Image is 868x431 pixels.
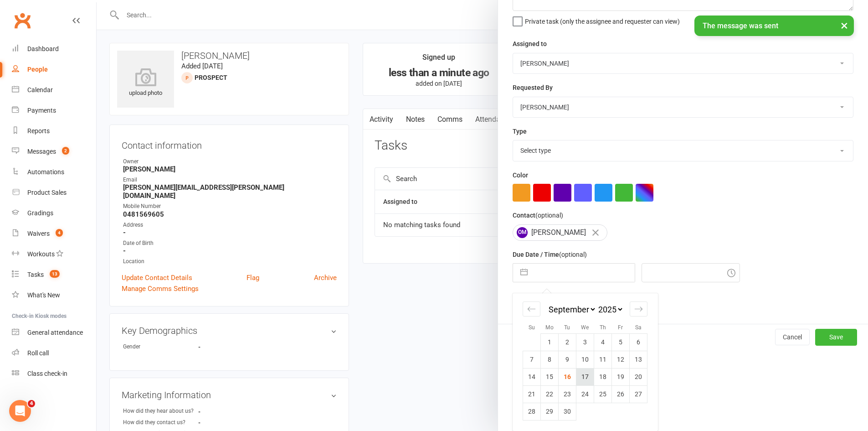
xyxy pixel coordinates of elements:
td: Monday, September 22, 2025 [541,385,559,403]
label: Email preferences [513,291,565,301]
label: Requested By [513,83,553,93]
td: Friday, September 26, 2025 [612,385,630,403]
td: Tuesday, September 9, 2025 [559,351,576,368]
a: Product Sales [12,182,96,203]
td: Wednesday, September 24, 2025 [576,385,594,403]
td: Tuesday, September 2, 2025 [559,333,576,351]
span: 4 [28,400,35,407]
td: Thursday, September 25, 2025 [594,385,612,403]
div: Roll call [27,349,49,357]
small: (optional) [535,212,563,219]
a: General attendance kiosk mode [12,322,96,343]
button: × [836,16,853,35]
div: [PERSON_NAME] [513,224,607,241]
td: Sunday, September 21, 2025 [523,385,541,403]
a: People [12,59,96,80]
a: Class kiosk mode [12,363,96,384]
label: Due Date / Time [513,249,587,260]
button: Save [815,329,857,345]
td: Saturday, September 27, 2025 [630,385,647,403]
a: Messages 2 [12,141,96,162]
small: Th [600,324,606,331]
div: General attendance [27,329,83,336]
td: Tuesday, September 23, 2025 [559,385,576,403]
small: Mo [545,324,554,331]
td: Friday, September 5, 2025 [612,333,630,351]
td: Monday, September 15, 2025 [541,368,559,385]
td: Saturday, September 20, 2025 [630,368,647,385]
div: Move backward to switch to the previous month. [523,301,540,317]
label: Type [513,126,527,136]
td: Monday, September 29, 2025 [541,403,559,420]
label: Color [513,170,528,180]
div: Calendar [513,293,657,431]
div: Product Sales [27,189,67,196]
a: Dashboard [12,39,96,59]
td: Saturday, September 6, 2025 [630,333,647,351]
div: Automations [27,168,64,176]
div: Workouts [27,250,55,258]
div: What's New [27,291,60,299]
small: Sa [635,324,642,331]
div: Reports [27,127,50,135]
td: Sunday, September 7, 2025 [523,351,541,368]
td: Sunday, September 28, 2025 [523,403,541,420]
small: We [581,324,589,331]
div: Move forward to switch to the next month. [630,301,647,317]
td: Tuesday, September 16, 2025 [559,368,576,385]
td: Thursday, September 4, 2025 [594,333,612,351]
td: Sunday, September 14, 2025 [523,368,541,385]
label: Assigned to [513,39,547,49]
td: Monday, September 1, 2025 [541,333,559,351]
div: The message was sent [694,16,854,36]
small: Tu [564,324,570,331]
td: Thursday, September 11, 2025 [594,351,612,368]
div: Tasks [27,271,44,278]
div: Class check-in [27,370,67,377]
a: Tasks 13 [12,265,96,285]
a: Automations [12,162,96,182]
div: Calendar [27,86,53,93]
span: OM [517,227,528,238]
div: Waivers [27,230,50,237]
a: Clubworx [11,9,34,32]
td: Wednesday, September 3, 2025 [576,333,594,351]
a: Reports [12,121,96,141]
td: Monday, September 8, 2025 [541,351,559,368]
a: Payments [12,100,96,121]
small: Fr [618,324,623,331]
td: Friday, September 19, 2025 [612,368,630,385]
div: Dashboard [27,45,59,52]
iframe: Intercom live chat [9,400,31,422]
a: What's New [12,285,96,306]
td: Wednesday, September 17, 2025 [576,368,594,385]
span: 4 [56,229,63,237]
small: Su [529,324,535,331]
span: 13 [50,270,60,278]
td: Tuesday, September 30, 2025 [559,403,576,420]
a: Workouts [12,244,96,265]
small: (optional) [559,251,587,258]
div: Messages [27,148,56,155]
span: Private task (only the assignee and requester can view) [525,15,680,25]
button: Cancel [775,329,810,345]
div: Gradings [27,209,53,217]
td: Thursday, September 18, 2025 [594,368,612,385]
a: Waivers 4 [12,223,96,244]
a: Gradings [12,203,96,223]
td: Friday, September 12, 2025 [612,351,630,368]
div: People [27,66,48,73]
div: Payments [27,107,56,114]
td: Wednesday, September 10, 2025 [576,351,594,368]
a: Roll call [12,343,96,363]
span: 2 [62,147,69,155]
td: Saturday, September 13, 2025 [630,351,647,368]
label: Contact [513,210,563,220]
a: Calendar [12,80,96,100]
